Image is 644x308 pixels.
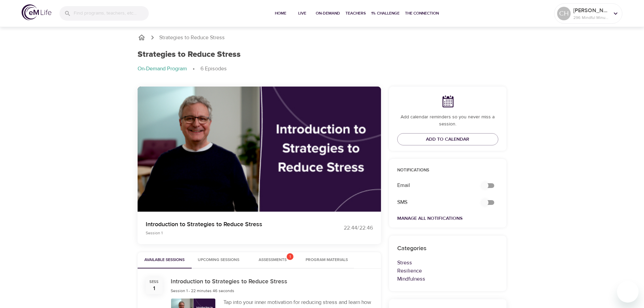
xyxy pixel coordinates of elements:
[272,10,289,17] span: Home
[322,224,373,232] div: 22:44 / 22:46
[397,215,462,221] a: Manage All Notifications
[138,65,507,73] nav: breadcrumb
[617,281,639,303] iframe: Button to launch messaging window
[138,65,187,73] p: On-Demand Program
[294,10,310,17] span: Live
[397,114,499,128] p: Add calendar reminders so you never miss a session.
[405,10,439,17] span: The Connection
[200,65,227,73] p: 6 Episodes
[146,230,314,236] p: Session 1
[573,6,609,15] p: [PERSON_NAME]
[393,194,475,210] div: SMS
[138,33,507,42] nav: breadcrumb
[74,6,149,21] input: Find programs, teachers, etc...
[397,259,499,267] p: Stress
[196,257,242,264] span: Upcoming Sessions
[397,167,499,174] p: Notifications
[171,277,287,287] h6: Introduction to Strategies to Reduce Stress
[22,4,51,20] img: logo
[393,177,475,193] div: Email
[153,285,155,292] div: 1
[345,10,366,17] span: Teachers
[146,220,314,229] p: Introduction to Strategies to Reduce Stress
[397,133,499,146] button: Add to Calendar
[142,257,188,264] span: Available Sessions
[149,279,159,285] div: Sess
[557,7,571,20] div: CH
[287,253,293,260] span: 1
[159,34,225,42] p: Strategies to Reduce Stress
[259,257,287,264] span: Assessments
[304,257,350,264] span: Program Materials
[138,50,241,60] h1: Strategies to Reduce Stress
[573,15,609,21] p: 296 Mindful Minutes
[171,288,234,293] span: Session 1 - 22 minutes 46 seconds
[371,10,400,17] span: 1% Challenge
[397,267,499,275] p: Resilience
[397,275,499,283] p: Mindfulness
[397,244,499,254] h6: Categories
[426,135,469,144] span: Add to Calendar
[316,10,340,17] span: On-Demand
